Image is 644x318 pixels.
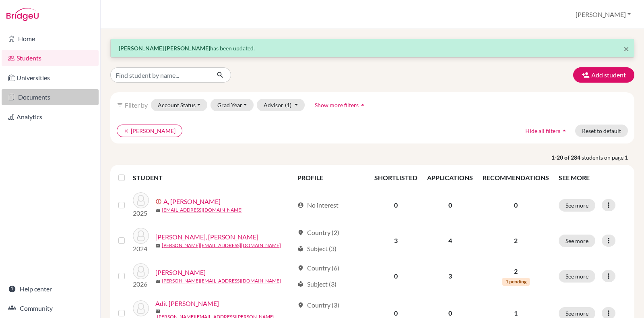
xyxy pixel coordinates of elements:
[422,258,478,294] td: 3
[162,242,281,249] a: [PERSON_NAME][EMAIL_ADDRESS][DOMAIN_NAME]
[133,168,293,187] th: STUDENT
[559,235,595,247] button: See more
[623,44,629,54] button: Close
[163,197,221,206] a: A, [PERSON_NAME]
[422,187,478,223] td: 0
[110,67,210,83] input: Find student by name...
[483,308,549,318] p: 1
[297,200,339,210] div: No interest
[155,309,160,314] span: mail
[359,101,367,109] i: arrow_drop_up
[119,45,210,52] strong: [PERSON_NAME] [PERSON_NAME]
[155,279,160,284] span: mail
[297,263,339,273] div: Country (6)
[155,243,160,248] span: mail
[155,299,219,308] a: Adit [PERSON_NAME]
[297,245,304,252] span: local_library
[573,67,634,83] button: Add student
[2,89,99,105] a: Documents
[151,99,207,111] button: Account Status
[155,198,163,205] span: error_outline
[2,31,99,47] a: Home
[117,125,182,137] button: clear[PERSON_NAME]
[559,270,595,283] button: See more
[297,302,304,308] span: location_on
[2,109,99,125] a: Analytics
[117,102,123,108] i: filter_list
[2,281,99,297] a: Help center
[285,102,291,108] span: (1)
[124,128,129,134] i: clear
[297,281,304,287] span: local_library
[297,229,304,236] span: location_on
[297,202,304,208] span: account_circle
[293,168,369,187] th: PROFILE
[297,228,339,237] div: Country (2)
[308,99,374,111] button: Show more filtersarrow_drop_up
[155,232,258,242] a: [PERSON_NAME], [PERSON_NAME]
[133,228,149,244] img: Abhvani, Jessica Sairoj
[518,125,575,137] button: Hide all filtersarrow_drop_up
[297,265,304,271] span: location_on
[297,300,339,310] div: Country (3)
[369,187,422,223] td: 0
[483,200,549,210] p: 0
[369,223,422,258] td: 3
[6,8,39,21] img: Bridge-U
[2,50,99,66] a: Students
[502,278,530,286] span: 1 pending
[155,268,206,277] a: [PERSON_NAME]
[133,244,149,254] p: 2024
[125,101,148,109] span: Filter by
[559,199,595,212] button: See more
[133,300,149,316] img: Adit Dhall, Manas
[560,127,568,135] i: arrow_drop_up
[369,258,422,294] td: 0
[422,168,478,187] th: APPLICATIONS
[133,192,149,208] img: A, Aditya
[155,208,160,213] span: mail
[483,266,549,276] p: 2
[2,70,99,86] a: Universities
[582,153,634,162] span: students on page 1
[133,263,149,279] img: Acharya, Yashas
[133,208,149,218] p: 2025
[572,7,634,22] button: [PERSON_NAME]
[297,279,336,289] div: Subject (3)
[162,277,281,285] a: [PERSON_NAME][EMAIL_ADDRESS][DOMAIN_NAME]
[554,168,631,187] th: SEE MORE
[623,43,629,54] span: ×
[575,125,628,137] button: Reset to default
[162,206,243,214] a: [EMAIL_ADDRESS][DOMAIN_NAME]
[422,223,478,258] td: 4
[483,236,549,245] p: 2
[297,244,336,254] div: Subject (3)
[133,279,149,289] p: 2026
[2,300,99,316] a: Community
[315,102,359,108] span: Show more filters
[478,168,554,187] th: RECOMMENDATIONS
[211,99,254,111] button: Grad Year
[369,168,422,187] th: SHORTLISTED
[257,99,305,111] button: Advisor(1)
[525,127,560,134] span: Hide all filters
[551,153,582,162] strong: 1-20 of 284
[119,44,626,52] p: has been updated.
